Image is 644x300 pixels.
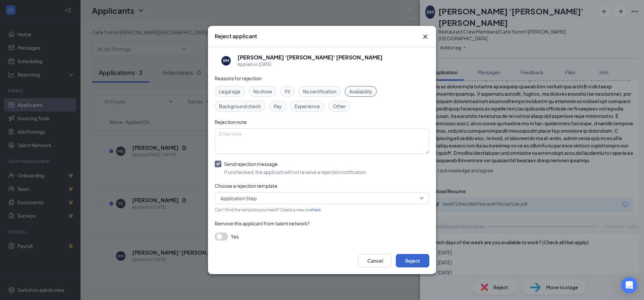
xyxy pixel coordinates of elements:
[223,58,229,63] div: RM
[219,102,261,110] span: Background check
[285,88,290,95] span: Fit
[294,102,320,110] span: Experience
[219,88,240,95] span: Legal age
[421,33,429,41] button: Close
[421,33,429,41] svg: Cross
[349,88,372,95] span: Availability
[215,183,277,189] span: Choose a rejection template
[237,61,383,68] div: Applied on [DATE]
[215,207,322,212] span: Can't find the template you need? Create a new one .
[215,75,262,81] span: Reasons for rejection
[215,220,310,226] span: Remove this applicant from talent network?
[358,254,392,267] button: Cancel
[237,54,383,61] h5: [PERSON_NAME] '[PERSON_NAME]' [PERSON_NAME]
[333,102,346,110] span: Other
[274,102,282,110] span: Pay
[215,33,257,40] h3: Reject applicant
[253,88,272,95] span: No show
[312,207,321,212] a: here
[396,254,429,267] button: Reject
[303,88,336,95] span: No certification
[621,277,637,293] div: Open Intercom Messenger
[231,232,239,241] span: Yes
[215,119,247,125] span: Rejection note
[220,193,257,203] span: Application Step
